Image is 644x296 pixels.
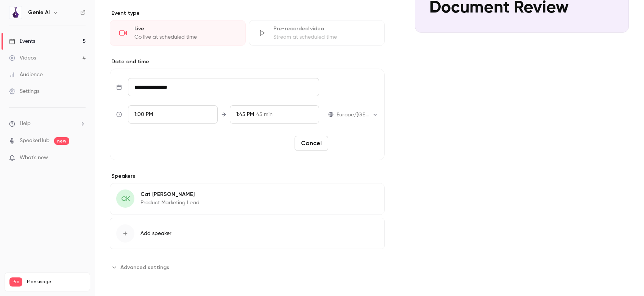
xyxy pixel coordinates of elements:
[76,155,86,161] iframe: Noticeable Trigger
[28,9,50,16] h6: Genie AI
[54,137,69,145] span: new
[9,120,86,128] li: help-dropdown-opener
[27,279,85,285] span: Plan usage
[230,105,320,124] div: To
[236,112,254,117] span: 1:45 PM
[20,137,50,145] a: SpeakerHub
[72,287,85,293] p: / 150
[110,9,385,17] p: Event type
[608,11,623,27] button: Feature Focus: Document Review
[331,136,378,151] button: Reschedule
[140,230,172,237] span: Add speaker
[128,105,218,124] div: From
[337,111,378,119] div: Europe/[GEOGRAPHIC_DATA]
[273,33,375,41] div: Stream at scheduled time
[9,71,43,78] div: Audience
[256,111,273,119] span: 45 min
[295,136,328,151] button: Cancel
[110,20,246,46] div: LiveGo live at scheduled time
[9,287,24,293] p: Videos
[20,120,31,128] span: Help
[110,172,385,180] label: Speakers
[140,199,200,207] p: Product Marketing Lead
[140,191,200,198] p: Cat [PERSON_NAME]
[110,58,385,66] label: Date and time
[134,112,153,117] span: 1:00 PM
[273,25,375,33] div: Pre-recorded video
[110,261,174,273] button: Advanced settings
[351,190,378,202] button: Edit
[9,38,35,45] div: Events
[110,183,385,215] div: CKCat [PERSON_NAME]Product Marketing Lead
[72,288,75,292] span: 4
[134,33,236,41] div: Go live at scheduled time
[128,78,319,96] input: Tue, Feb 17, 2026
[9,6,22,19] img: Genie AI
[9,277,22,287] span: Pro
[134,25,236,33] div: Live
[121,194,130,204] span: CK
[9,88,39,95] div: Settings
[249,20,385,46] div: Pre-recorded videoStream at scheduled time
[110,261,385,273] section: Advanced settings
[20,154,48,162] span: What's new
[110,218,385,249] button: Add speaker
[120,263,169,271] span: Advanced settings
[9,54,36,62] div: Videos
